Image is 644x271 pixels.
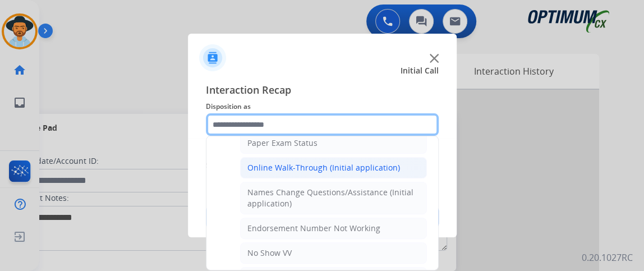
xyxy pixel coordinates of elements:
[401,65,439,76] span: Initial Call
[247,223,380,234] div: Endorsement Number Not Working
[206,82,439,100] span: Interaction Recap
[247,247,292,259] div: No Show VV
[247,187,420,209] div: Names Change Questions/Assistance (Initial application)
[247,137,318,149] div: Paper Exam Status
[199,44,226,71] img: contactIcon
[247,162,400,173] div: Online Walk-Through (Initial application)
[206,100,439,113] span: Disposition as
[582,251,633,264] p: 0.20.1027RC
